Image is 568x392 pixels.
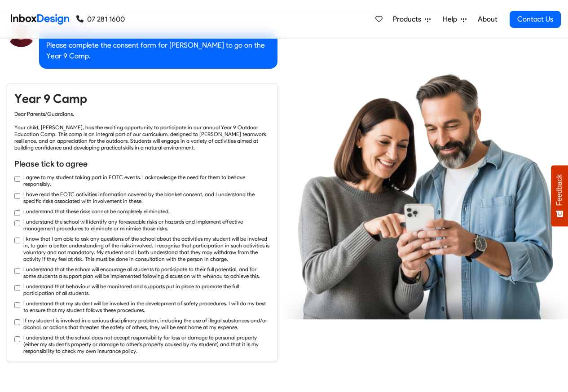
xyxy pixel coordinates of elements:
button: Feedback - Show survey [551,165,568,226]
span: Feedback [555,174,564,206]
label: I understand that behaviour will be monitored and supports put in place to promote the full parti... [23,283,270,296]
div: Dear Parents/Guardians, Your child, [PERSON_NAME], has the exciting opportunity to participate in... [14,110,270,151]
a: About [475,10,500,28]
h6: Please tick to agree [14,158,270,170]
label: I understand the school will identify any foreseeable risks or hazards and implement effective ma... [23,218,270,232]
a: Contact Us [510,11,561,28]
label: I understand that the school will encourage all students to participate to their full potential, ... [23,266,270,279]
a: Help [439,10,470,28]
a: 07 281 1600 [76,14,125,25]
label: I have read the EOTC activities information covered by the blanket consent, and I understand the ... [23,191,270,204]
label: I understand that these risks cannot be completely eliminated. [23,208,170,215]
label: I understand that the school does not accept responsibility for loss or damage to personal proper... [23,334,270,354]
label: I know that I am able to ask any questions of the school about the activities my student will be ... [23,235,270,262]
label: I agree to my student taking part in EOTC events. I acknowledge the need for them to behave respo... [23,174,270,187]
h4: Year 9 Camp [14,91,270,107]
a: Products [389,10,434,28]
label: If my student is involved in a serious disciplinary problem, including the use of illegal substan... [23,317,270,330]
span: Products [393,14,425,25]
div: Please complete the consent form for [PERSON_NAME] to go on the Year 9 Camp. [39,33,277,69]
span: Help [443,14,461,25]
label: I understand that my student will be involved in the development of safety procedures. I will do ... [23,300,270,313]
